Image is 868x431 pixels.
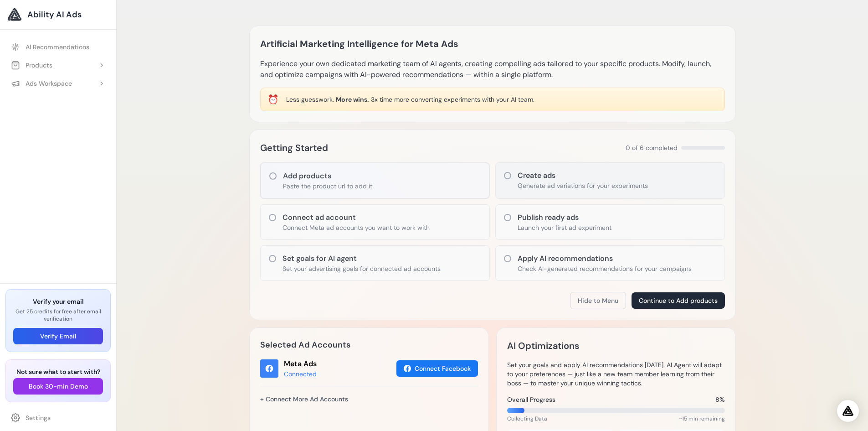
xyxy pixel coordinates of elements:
h3: Publish ready ads [518,212,611,223]
h3: Verify your email [13,297,103,306]
button: Verify Email [13,328,103,344]
button: Products [5,57,111,73]
div: Products [11,61,52,70]
button: Connect Facebook [396,360,478,377]
h2: AI Optimizations [507,338,579,353]
span: More wins. [336,95,369,104]
span: Less guesswork. [286,95,334,104]
h3: Connect ad account [282,212,430,223]
h3: Not sure what to start with? [13,367,103,376]
p: Set your advertising goals for connected ad accounts [282,264,441,273]
a: AI Recommendations [5,39,111,55]
p: Check AI-generated recommendations for your campaigns [518,264,692,273]
p: Paste the product url to add it [283,182,372,191]
a: Ability AI Ads [7,7,109,22]
span: ~15 min remaining [679,415,725,422]
h3: Set goals for AI agent [282,253,441,264]
h2: Getting Started [260,140,328,155]
span: 8% [715,395,725,404]
p: Experience your own dedicated marketing team of AI agents, creating compelling ads tailored to yo... [260,58,725,80]
div: Ads Workspace [11,79,72,88]
a: + Connect More Ad Accounts [260,391,348,407]
h1: Artificial Marketing Intelligence for Meta Ads [260,36,458,51]
button: Book 30-min Demo [13,378,103,395]
p: Launch your first ad experiment [518,223,611,232]
button: Hide to Menu [570,292,626,309]
h3: Add products [283,171,372,182]
p: Get 25 credits for free after email verification [13,308,103,322]
h3: Apply AI recommendations [518,253,692,264]
a: Settings [5,410,111,426]
h2: Selected Ad Accounts [260,338,478,351]
div: Meta Ads [284,358,317,369]
span: 0 of 6 completed [626,143,678,152]
span: Collecting Data [507,415,547,422]
span: 3x time more converting experiments with your AI team. [371,95,534,104]
h3: Create ads [518,170,648,181]
div: Open Intercom Messenger [837,400,859,422]
button: Continue to Add products [632,292,725,309]
div: Connected [284,369,317,379]
button: Ads Workspace [5,75,111,92]
span: Ability AI Ads [27,8,82,21]
p: Generate ad variations for your experiments [518,181,648,190]
p: Connect Meta ad accounts you want to work with [282,223,430,232]
span: Overall Progress [507,395,555,404]
div: ⏰ [267,93,279,106]
p: Set your goals and apply AI recommendations [DATE]. AI Agent will adapt to your preferences — jus... [507,360,725,388]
